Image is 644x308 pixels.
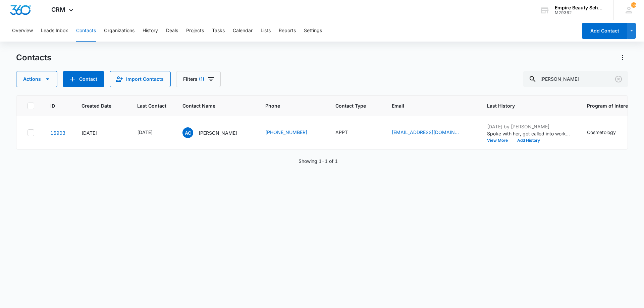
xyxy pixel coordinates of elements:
[212,20,225,42] button: Tasks
[51,6,65,13] span: CRM
[392,129,471,137] div: Email - adriannaclough54@gmail.com - Select to Edit Field
[587,102,632,109] span: Program of Interest
[12,20,33,42] button: Overview
[265,129,307,136] a: [PHONE_NUMBER]
[182,127,249,138] div: Contact Name - Adrianna Clough - Select to Edit Field
[392,129,459,136] a: [EMAIL_ADDRESS][DOMAIN_NAME]
[523,71,628,87] input: Search Contacts
[50,130,65,136] a: Navigate to contact details page for Adrianna Clough
[110,71,171,87] button: Import Contacts
[392,102,461,109] span: Email
[233,20,253,42] button: Calendar
[304,20,322,42] button: Settings
[82,129,121,136] div: [DATE]
[137,129,153,136] div: [DATE]
[613,74,624,84] button: Clear
[617,52,628,63] button: Actions
[261,20,271,42] button: Lists
[76,20,96,42] button: Contacts
[631,2,636,8] span: 56
[631,2,636,8] div: notifications count
[265,129,319,137] div: Phone - (207) 251-2858 - Select to Edit Field
[265,102,310,109] span: Phone
[176,71,221,87] button: Filters
[182,102,239,109] span: Contact Name
[513,138,545,142] button: Add History
[587,129,616,136] div: Cosmetology
[555,5,604,10] div: account name
[82,102,111,109] span: Created Date
[335,129,360,137] div: Contact Type - APPT - Select to Edit Field
[555,10,604,15] div: account id
[137,102,166,109] span: Last Contact
[63,71,104,87] button: Add Contact
[143,20,158,42] button: History
[104,20,135,42] button: Organizations
[487,123,571,130] p: [DATE] by [PERSON_NAME]
[582,23,627,39] button: Add Contact
[335,129,348,136] div: APPT
[41,20,68,42] button: Leads Inbox
[487,102,561,109] span: Last History
[279,20,296,42] button: Reports
[16,53,51,63] h1: Contacts
[487,138,513,142] button: View More
[199,129,237,136] p: [PERSON_NAME]
[199,77,204,81] span: (1)
[137,129,165,137] div: Last Contact - 1759104000 - Select to Edit Field
[186,20,204,42] button: Projects
[487,130,571,137] p: Spoke with her, got called into work and wasn't able to make appt for [DATE], we rescheduled for ...
[50,102,56,109] span: ID
[166,20,178,42] button: Deals
[587,129,628,137] div: Program of Interest - Cosmetology - Select to Edit Field
[16,71,57,87] button: Actions
[335,102,366,109] span: Contact Type
[182,127,193,138] span: AC
[299,158,338,165] p: Showing 1-1 of 1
